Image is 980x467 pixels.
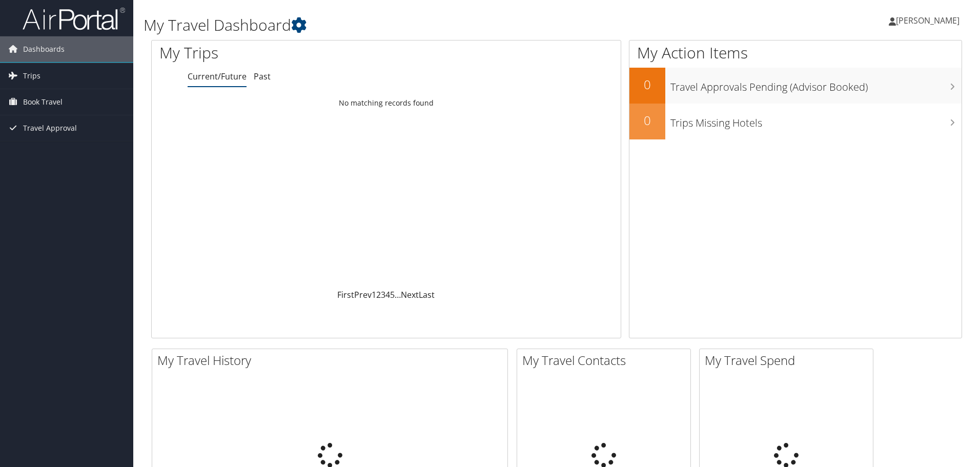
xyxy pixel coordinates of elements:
a: Current/Future [188,71,247,82]
span: Trips [23,63,40,89]
a: Next [401,289,419,300]
h3: Travel Approvals Pending (Advisor Booked) [670,75,962,94]
a: [PERSON_NAME] [889,5,970,36]
a: 4 [385,289,390,300]
h1: My Trips [159,42,418,64]
span: Book Travel [23,89,63,115]
td: No matching records found [152,94,621,112]
h2: 0 [629,112,665,129]
a: 0Trips Missing Hotels [629,104,962,139]
a: 5 [390,289,395,300]
a: 0Travel Approvals Pending (Advisor Booked) [629,68,962,104]
a: 2 [376,289,381,300]
a: Last [419,289,435,300]
h3: Trips Missing Hotels [670,111,962,130]
h2: My Travel Contacts [522,352,690,369]
a: First [337,289,354,300]
h2: My Travel History [157,352,507,369]
h2: 0 [629,76,665,93]
a: 1 [372,289,376,300]
a: 3 [381,289,385,300]
h2: My Travel Spend [705,352,873,369]
a: Prev [354,289,372,300]
span: … [395,289,401,300]
span: Travel Approval [23,115,77,141]
span: [PERSON_NAME] [896,15,959,26]
h1: My Action Items [629,42,962,64]
h1: My Travel Dashboard [144,14,695,36]
img: airportal-logo.png [23,7,125,31]
span: Dashboards [23,36,65,62]
a: Past [254,71,271,82]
